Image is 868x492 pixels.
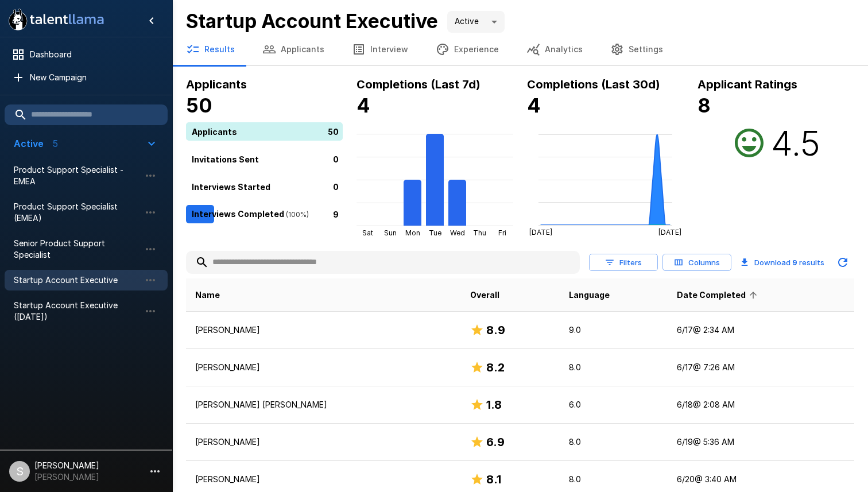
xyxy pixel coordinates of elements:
tspan: Sun [384,228,397,237]
span: Name [195,288,220,302]
button: Experience [422,33,513,65]
b: 4 [356,94,370,117]
p: [PERSON_NAME] [195,324,452,336]
td: 6/17 @ 7:26 AM [668,349,854,386]
button: Filters [589,254,658,272]
td: 6/18 @ 2:08 AM [668,386,854,424]
p: 9 [333,208,339,220]
button: Settings [596,33,677,65]
h6: 1.8 [486,396,502,414]
tspan: Thu [473,228,486,237]
button: Analytics [513,33,596,65]
b: 9 [792,258,797,267]
button: Interview [338,33,422,65]
b: Applicants [186,78,247,91]
p: 9.0 [569,324,658,336]
p: [PERSON_NAME] [PERSON_NAME] [195,399,452,410]
td: 6/17 @ 2:34 AM [668,312,854,349]
p: 8.0 [569,436,658,448]
tspan: [DATE] [529,228,552,237]
tspan: [DATE] [658,228,681,237]
h6: 6.9 [486,433,505,451]
span: Date Completed [677,288,761,302]
b: 50 [186,94,212,117]
b: 4 [527,94,541,117]
td: 6/19 @ 5:36 AM [668,424,854,461]
b: Completions (Last 7d) [356,78,480,91]
b: 8 [697,94,711,117]
button: Download 9 results [736,251,829,274]
tspan: Wed [450,228,465,237]
p: [PERSON_NAME] [195,436,452,448]
span: Overall [470,288,499,302]
p: 50 [328,125,339,137]
button: Applicants [249,33,338,65]
p: 6.0 [569,399,658,410]
h6: 8.1 [486,470,501,489]
tspan: Sat [362,228,373,237]
p: 8.0 [569,474,658,485]
b: Completions (Last 30d) [527,78,660,91]
p: 8.0 [569,362,658,373]
b: Applicant Ratings [697,78,797,91]
button: Updated Today - 2:05 PM [831,251,854,274]
button: Columns [662,254,731,272]
tspan: Mon [405,228,420,237]
h6: 8.2 [486,358,505,377]
p: 0 [333,180,339,192]
tspan: Fri [498,228,506,237]
h6: 8.9 [486,321,505,339]
p: [PERSON_NAME] [195,362,452,373]
div: Active [447,11,505,33]
h2: 4.5 [771,122,820,164]
b: Startup Account Executive [186,9,438,33]
tspan: Tue [429,228,441,237]
p: 0 [333,153,339,165]
button: Results [172,33,249,65]
p: [PERSON_NAME] [195,474,452,485]
span: Language [569,288,610,302]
